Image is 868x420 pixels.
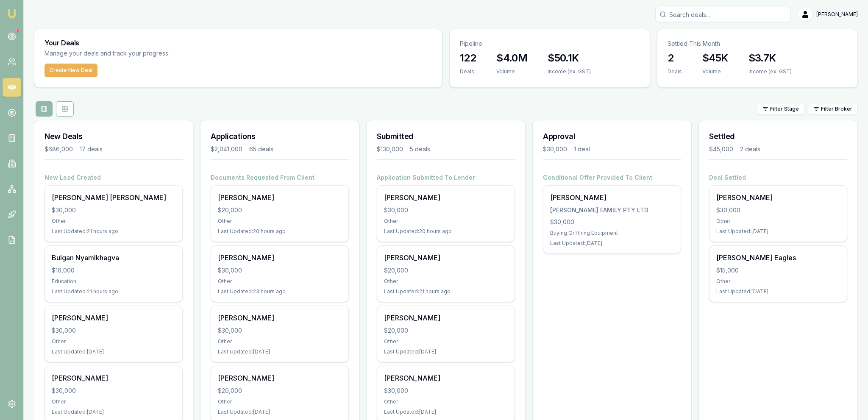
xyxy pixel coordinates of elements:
div: [PERSON_NAME] Eagles [716,253,840,263]
div: $30,000 [218,326,342,335]
div: [PERSON_NAME] [PERSON_NAME] [52,192,175,203]
div: $30,000 [716,206,840,214]
div: 17 deals [80,145,103,153]
button: Create New Deal [45,64,97,77]
h4: Documents Requested From Client [211,173,349,182]
div: Last Updated: [DATE] [550,240,674,247]
div: $686,000 [45,145,73,153]
div: Last Updated: [DATE] [384,409,508,415]
button: Filter Stage [757,103,804,115]
h3: $45K [702,51,728,65]
span: Filter Stage [770,106,799,112]
div: Education [52,278,175,285]
div: 2 deals [740,145,760,153]
div: [PERSON_NAME] [384,373,508,383]
div: $20,000 [218,387,342,395]
div: Other [384,218,508,225]
div: [PERSON_NAME] [52,313,175,323]
div: $2,041,000 [211,145,242,153]
div: Other [218,278,342,285]
div: Last Updated: [DATE] [716,288,840,295]
div: Deals [460,68,476,75]
div: Volume [496,68,527,75]
div: $30,000 [218,266,342,275]
h3: $3.7K [748,51,792,65]
div: Last Updated: 20 hours ago [218,228,342,235]
div: Other [384,338,508,345]
div: Last Updated: 21 hours ago [52,288,175,295]
div: Last Updated: [DATE] [716,228,840,235]
div: [PERSON_NAME] FAMILY PTY LTD [550,206,674,214]
h3: 2 [668,51,682,65]
img: emu-icon-u.png [7,8,17,19]
button: Filter Broker [808,103,858,115]
div: $20,000 [218,206,342,214]
div: Last Updated: [DATE] [52,409,175,415]
div: $30,000 [52,326,175,335]
div: Other [716,278,840,285]
p: Manage your deals and track your progress. [45,49,262,58]
div: $16,000 [52,266,175,275]
div: Other [384,398,508,405]
div: $130,000 [377,145,403,153]
div: [PERSON_NAME] [218,313,342,323]
div: Last Updated: 23 hours ago [218,288,342,295]
div: $20,000 [384,326,508,335]
h4: Application Submitted To Lender [377,173,515,182]
div: Volume [702,68,728,75]
div: Income (ex. GST) [748,68,792,75]
div: Other [52,218,175,225]
div: Last Updated: 20 hours ago [384,228,508,235]
div: Other [218,218,342,225]
div: Bulgan Nyamlkhagva [52,253,175,263]
div: $30,000 [52,387,175,395]
div: $20,000 [384,266,508,275]
h3: Applications [211,131,349,142]
div: [PERSON_NAME] [218,373,342,383]
h4: Deal Settled [709,173,847,182]
div: Other [52,338,175,345]
div: Other [384,278,508,285]
div: [PERSON_NAME] [384,253,508,263]
p: Settled This Month [668,39,847,48]
h3: 122 [460,51,476,65]
div: Other [52,398,175,405]
div: [PERSON_NAME] [218,192,342,203]
div: [PERSON_NAME] [716,192,840,203]
h3: Approval [543,131,681,142]
div: Last Updated: [DATE] [52,348,175,355]
div: Other [716,218,840,225]
div: [PERSON_NAME] [384,313,508,323]
div: 5 deals [410,145,430,153]
div: [PERSON_NAME] [218,253,342,263]
div: $30,000 [550,218,674,226]
div: 1 deal [574,145,590,153]
div: [PERSON_NAME] [384,192,508,203]
div: [PERSON_NAME] [550,192,674,203]
h4: Conditional Offer Provided To Client [543,173,681,182]
h3: Settled [709,131,847,142]
div: $30,000 [384,387,508,395]
div: $30,000 [52,206,175,214]
div: Last Updated: 21 hours ago [52,228,175,235]
div: $45,000 [709,145,733,153]
div: $15,000 [716,266,840,275]
div: Last Updated: 21 hours ago [384,288,508,295]
div: Other [218,338,342,345]
input: Search deals [655,7,791,22]
div: Last Updated: [DATE] [218,348,342,355]
h3: Your Deals [45,39,432,46]
span: Filter Broker [821,106,852,112]
h3: $50.1K [548,51,591,65]
h3: Submitted [377,131,515,142]
div: Deals [668,68,682,75]
h3: New Deals [45,131,183,142]
div: 65 deals [249,145,273,153]
div: Buying Or Hiring Equipment [550,230,674,236]
div: Income (ex. GST) [548,68,591,75]
div: $30,000 [543,145,567,153]
div: $30,000 [384,206,508,214]
div: Last Updated: [DATE] [218,409,342,415]
p: Pipeline [460,39,640,48]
